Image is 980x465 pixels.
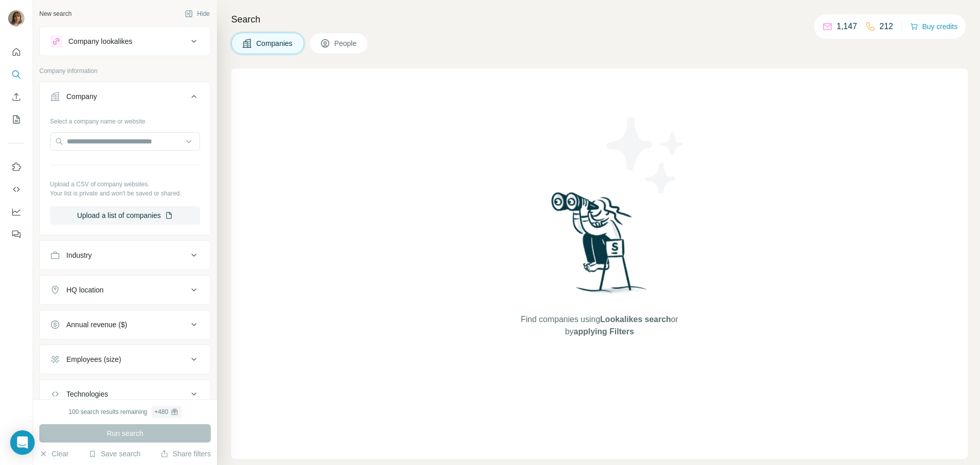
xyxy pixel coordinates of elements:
[8,88,24,106] button: Enrich CSV
[66,285,104,295] div: HQ location
[68,406,181,418] div: 100 search results remaining
[39,449,68,459] button: Clear
[40,278,210,302] button: HQ location
[10,430,35,455] div: Open Intercom Messenger
[600,109,692,201] img: Surfe Illustration - Stars
[66,91,97,102] div: Company
[231,12,968,27] h4: Search
[66,354,121,364] div: Employees (size)
[256,38,293,48] span: Companies
[66,320,127,330] div: Annual revenue ($)
[334,38,358,48] span: People
[8,225,24,243] button: Feedback
[50,113,200,126] div: Select a company name or website
[40,29,210,54] button: Company lookalikes
[40,243,210,267] button: Industry
[8,180,24,199] button: Use Surfe API
[66,250,92,260] div: Industry
[50,180,200,189] p: Upload a CSV of company websites.
[178,6,217,21] button: Hide
[50,206,200,225] button: Upload a list of companies
[39,9,71,18] div: New search
[39,66,211,76] p: Company information
[518,313,681,338] span: Find companies using or by
[8,10,24,27] img: Avatar
[40,347,210,372] button: Employees (size)
[155,407,168,417] div: + 480
[40,84,210,113] button: Company
[40,382,210,406] button: Technologies
[66,389,108,399] div: Technologies
[837,20,857,33] p: 1,147
[8,110,24,129] button: My lists
[547,189,653,303] img: Surfe Illustration - Woman searching with binoculars
[88,449,140,459] button: Save search
[8,65,24,84] button: Search
[8,158,24,176] button: Use Surfe on LinkedIn
[910,19,958,34] button: Buy credits
[600,315,671,324] span: Lookalikes search
[879,20,893,33] p: 212
[68,36,132,46] div: Company lookalikes
[574,327,634,336] span: applying Filters
[40,312,210,337] button: Annual revenue ($)
[50,189,200,198] p: Your list is private and won't be saved or shared.
[8,203,24,221] button: Dashboard
[8,43,24,61] button: Quick start
[160,449,211,459] button: Share filters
